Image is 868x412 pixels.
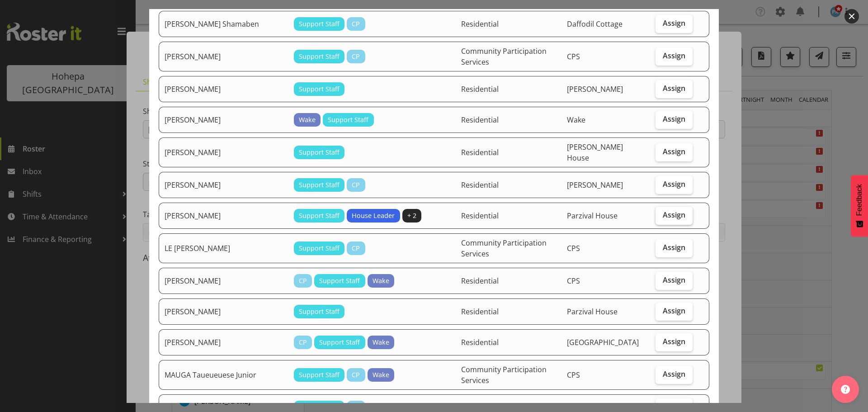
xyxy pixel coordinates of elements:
[299,243,340,253] span: Support Staff
[299,19,340,29] span: Support Staff
[663,275,685,284] span: Assign
[159,360,288,390] td: MAUGA Taueueuese Junior
[567,180,623,190] span: [PERSON_NAME]
[461,180,499,190] span: Residential
[461,147,499,157] span: Residential
[461,276,499,286] span: Residential
[663,369,685,379] span: Assign
[159,11,288,37] td: [PERSON_NAME] Shamaben
[461,84,499,94] span: Residential
[352,243,360,253] span: CP
[373,370,389,380] span: Wake
[159,203,288,229] td: [PERSON_NAME]
[352,211,395,221] span: House Leader
[567,307,618,317] span: Parzival House
[352,52,360,62] span: CP
[159,233,288,263] td: LE [PERSON_NAME]
[663,337,685,346] span: Assign
[159,42,288,71] td: [PERSON_NAME]
[407,211,416,221] span: + 2
[328,115,368,125] span: Support Staff
[567,19,623,29] span: Daffodil Cottage
[319,276,360,286] span: Support Staff
[663,210,685,219] span: Assign
[299,115,316,125] span: Wake
[299,370,340,380] span: Support Staff
[663,147,685,156] span: Assign
[663,51,685,60] span: Assign
[461,337,499,347] span: Residential
[299,147,340,157] span: Support Staff
[663,402,685,411] span: Assign
[299,211,340,221] span: Support Staff
[663,114,685,123] span: Assign
[159,76,288,102] td: [PERSON_NAME]
[299,84,340,94] span: Support Staff
[352,19,360,29] span: CP
[352,370,360,380] span: CP
[461,115,499,125] span: Residential
[461,238,547,259] span: Community Participation Services
[567,84,623,94] span: [PERSON_NAME]
[663,19,685,28] span: Assign
[851,175,868,237] button: Feedback - Show survey
[159,268,288,294] td: [PERSON_NAME]
[461,46,547,67] span: Community Participation Services
[299,307,340,317] span: Support Staff
[663,243,685,252] span: Assign
[159,329,288,355] td: [PERSON_NAME]
[567,211,618,221] span: Parzival House
[159,107,288,133] td: [PERSON_NAME]
[159,298,288,325] td: [PERSON_NAME]
[461,365,547,385] span: Community Participation Services
[567,337,639,347] span: [GEOGRAPHIC_DATA]
[567,276,580,286] span: CPS
[159,137,288,167] td: [PERSON_NAME]
[567,243,580,253] span: CPS
[299,180,340,190] span: Support Staff
[855,184,863,216] span: Feedback
[352,180,360,190] span: CP
[841,385,850,394] img: help-xxl-2.png
[567,115,585,125] span: Wake
[373,337,389,347] span: Wake
[159,172,288,198] td: [PERSON_NAME]
[299,276,307,286] span: CP
[567,142,623,163] span: [PERSON_NAME] House
[461,19,499,29] span: Residential
[461,211,499,221] span: Residential
[663,180,685,189] span: Assign
[663,306,685,315] span: Assign
[663,84,685,93] span: Assign
[461,307,499,317] span: Residential
[299,337,307,347] span: CP
[567,52,580,62] span: CPS
[319,337,360,347] span: Support Staff
[299,52,340,62] span: Support Staff
[567,370,580,380] span: CPS
[373,276,389,286] span: Wake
